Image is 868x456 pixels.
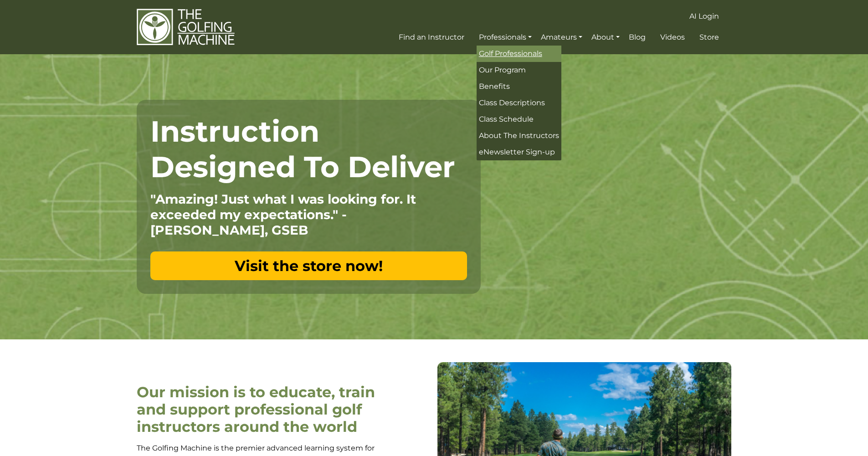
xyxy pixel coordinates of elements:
a: Videos [658,29,687,46]
span: Videos [660,33,685,41]
a: Benefits [477,78,561,95]
a: Professionals [477,29,534,46]
span: About The Instructors [479,131,559,140]
h2: Our mission is to educate, train and support professional golf instructors around the world [137,384,380,436]
h1: Instruction Designed To Deliver [150,113,467,184]
img: The Golfing Machine [137,8,235,46]
span: eNewsletter Sign-up [479,148,555,156]
a: About The Instructors [477,128,561,144]
a: Class Schedule [477,111,561,128]
p: "Amazing! Just what I was looking for. It exceeded my expectations." - [PERSON_NAME], GSEB [150,191,467,238]
a: Blog [627,29,648,46]
a: eNewsletter Sign-up [477,144,561,160]
span: Class Schedule [479,115,534,123]
a: Golf Professionals [477,46,561,62]
span: Find an Instructor [399,33,464,41]
span: Benefits [479,82,510,91]
span: Class Descriptions [479,98,545,107]
span: Blog [629,33,646,41]
ul: Professionals [477,46,561,160]
a: Find an Instructor [396,29,467,46]
span: Our Program [479,66,526,74]
a: AI Login [687,8,721,25]
a: Amateurs [539,29,585,46]
a: Visit the store now! [150,251,467,280]
a: Store [697,29,721,46]
a: Our Program [477,62,561,78]
a: About [589,29,622,46]
a: Class Descriptions [477,95,561,111]
span: Store [699,33,719,41]
span: Golf Professionals [479,49,542,58]
span: AI Login [689,12,719,20]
